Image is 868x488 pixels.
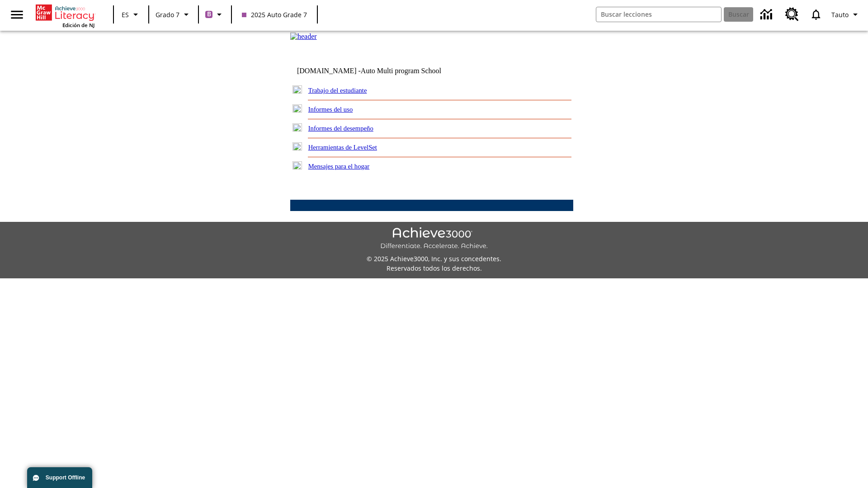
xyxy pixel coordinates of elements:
input: Buscar campo [596,7,721,22]
button: Perfil/Configuración [828,6,864,23]
a: Trabajo del estudiante [308,87,367,94]
img: plus.gif [292,161,302,169]
td: [DOMAIN_NAME] - [297,67,463,75]
img: plus.gif [292,142,302,150]
button: Boost El color de la clase es morado/púrpura. Cambiar el color de la clase. [202,6,228,23]
img: Achieve3000 Differentiate Accelerate Achieve [380,227,488,250]
button: Lenguaje: ES, Selecciona un idioma [117,6,146,23]
button: Abrir el menú lateral [4,1,30,28]
nobr: Auto Multi program School [361,67,441,75]
a: Centro de información [755,2,780,27]
a: Informes del desempeño [308,125,373,132]
span: Support Offline [46,474,85,481]
a: Notificaciones [804,3,828,26]
a: Herramientas de LevelSet [308,144,377,151]
div: Portada [36,3,94,28]
span: 2025 Auto Grade 7 [242,10,307,19]
button: Grado: Grado 7, Elige un grado [152,6,195,23]
img: plus.gif [292,104,302,113]
button: Support Offline [27,467,92,488]
img: plus.gif [292,123,302,131]
span: B [207,9,211,20]
span: Tauto [831,10,849,19]
img: plus.gif [292,85,302,94]
img: header [290,33,317,41]
a: Informes del uso [308,106,353,113]
a: Centro de recursos, Se abrirá en una pestaña nueva. [780,2,804,27]
span: Grado 7 [156,10,179,19]
span: Edición de NJ [62,22,94,28]
a: Mensajes para el hogar [308,163,370,170]
span: ES [122,10,129,19]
